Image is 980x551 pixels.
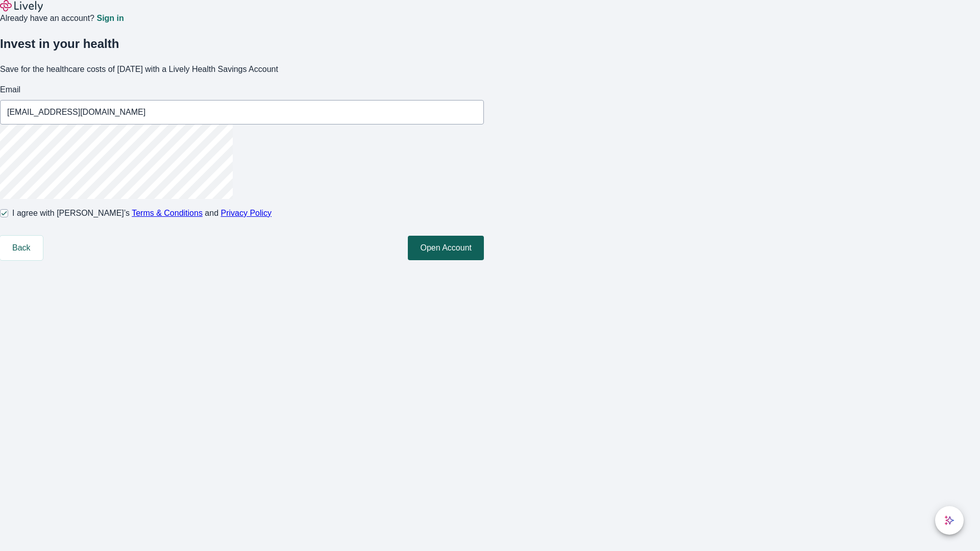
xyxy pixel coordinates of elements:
button: chat [935,506,964,535]
a: Terms & Conditions [132,209,203,217]
a: Privacy Policy [221,209,272,217]
span: I agree with [PERSON_NAME]’s and [12,207,272,219]
a: Sign in [96,14,124,22]
svg: Lively AI Assistant [944,515,954,525]
button: Open Account [408,236,484,260]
